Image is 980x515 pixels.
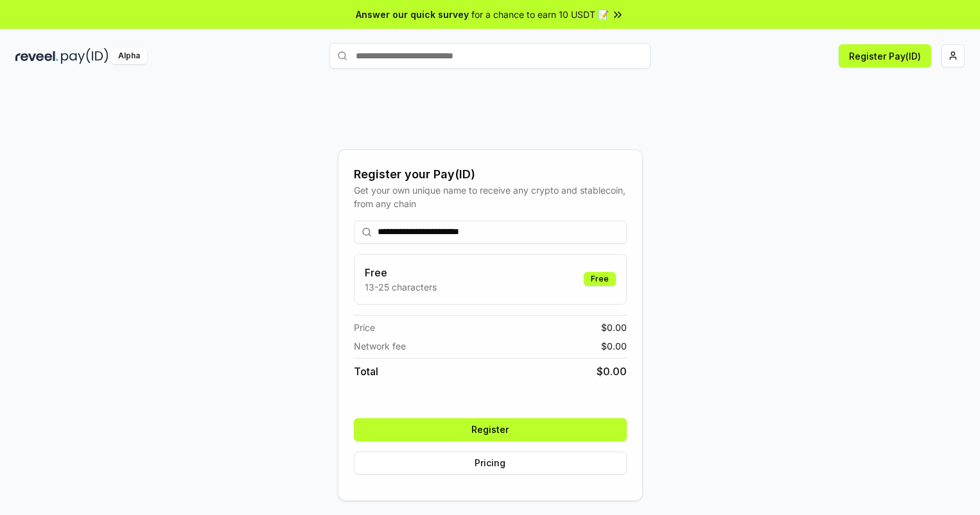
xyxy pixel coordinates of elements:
[584,272,616,286] div: Free
[354,183,627,210] div: Get your own unique name to receive any crypto and stablecoin, from any chain
[354,418,627,441] button: Register
[111,48,147,64] div: Alpha
[354,321,375,334] span: Price
[61,48,109,64] img: pay_id
[354,339,406,353] span: Network fee
[365,265,437,280] h3: Free
[15,48,58,64] img: reveel_dark
[597,364,627,379] span: $ 0.00
[601,339,627,353] span: $ 0.00
[356,8,469,21] span: Answer our quick survey
[601,321,627,334] span: $ 0.00
[471,8,609,21] span: for a chance to earn 10 USDT 📝
[839,44,931,67] button: Register Pay(ID)
[354,364,378,379] span: Total
[354,165,627,183] div: Register your Pay(ID)
[365,280,437,294] p: 13-25 characters
[354,452,627,475] button: Pricing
